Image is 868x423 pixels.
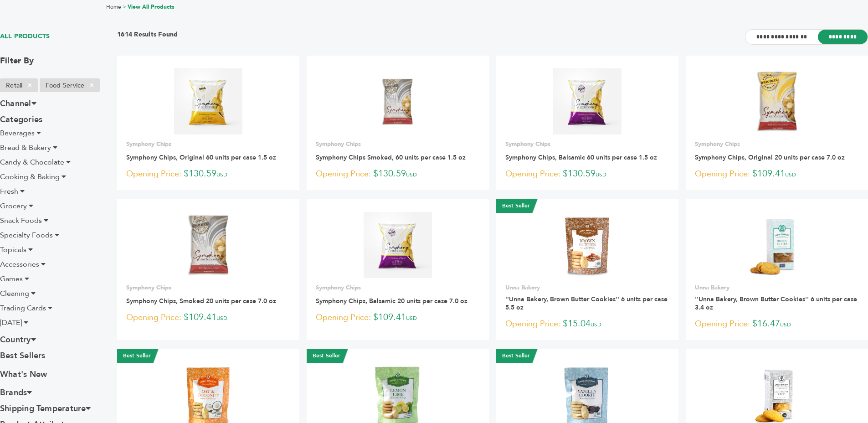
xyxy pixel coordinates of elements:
[505,318,560,330] span: Opening Price:
[216,171,227,178] span: USD
[505,284,669,292] p: Unna Bakery
[128,3,175,10] a: View All Products
[126,168,181,180] span: Opening Price:
[695,167,859,181] p: $109.41
[316,140,480,148] p: Symphony Chips
[755,68,798,134] img: Symphony Chips, Original 20 units per case 7.0 oz
[591,321,601,328] span: USD
[126,311,290,325] p: $109.41
[553,68,622,134] img: Symphony Chips, Balsamic 60 units per case 1.5 oz
[505,168,560,180] span: Opening Price:
[695,140,859,148] p: Symphony Chips
[316,153,466,162] a: Symphony Chips Smoked, 60 units per case 1.5 oz
[505,153,657,162] a: Symphony Chips, Balsamic 60 units per case 1.5 oz
[555,212,621,278] img: ''Unna Bakery, Brown Butter Cookies'' 6 units per case 5.5 oz
[186,212,230,278] img: Symphony Chips, Smoked 20 units per case 7.0 oz
[216,315,227,322] span: USD
[406,315,417,322] span: USD
[316,311,480,325] p: $109.41
[316,311,371,324] span: Opening Price:
[365,68,431,134] img: Symphony Chips Smoked, 60 units per case 1.5 oz
[84,80,99,91] span: ×
[126,140,290,148] p: Symphony Chips
[316,297,467,305] a: Symphony Chips, Balsamic 20 units per case 7.0 oz
[174,68,243,134] img: Symphony Chips, Original 60 units per case 1.5 oz
[695,317,859,331] p: $16.47
[316,168,371,180] span: Opening Price:
[316,167,480,181] p: $130.59
[126,284,290,292] p: Symphony Chips
[744,212,810,278] img: ''Unna Bakery, Brown Butter Cookies'' 6 units per case 3.4 oz
[126,167,290,181] p: $130.59
[117,30,178,44] h3: 1614 Results Found
[695,318,750,330] span: Opening Price:
[695,284,859,292] p: Unna Bakery
[505,295,668,312] a: ''Unna Bakery, Brown Butter Cookies'' 6 units per case 5.5 oz
[126,153,276,162] a: Symphony Chips, Original 60 units per case 1.5 oz
[126,311,181,324] span: Opening Price:
[106,3,121,10] a: Home
[123,3,126,10] span: >
[505,167,669,181] p: $130.59
[596,171,606,178] span: USD
[126,297,276,305] a: Symphony Chips, Smoked 20 units per case 7.0 oz
[695,295,857,312] a: ''Unna Bakery, Brown Butter Cookies'' 6 units per case 3.4 oz
[406,171,417,178] span: USD
[785,171,796,178] span: USD
[695,153,845,162] a: Symphony Chips, Original 20 units per case 7.0 oz
[505,140,669,148] p: Symphony Chips
[364,212,432,278] img: Symphony Chips, Balsamic 20 units per case 7.0 oz
[780,321,791,328] span: USD
[695,168,750,180] span: Opening Price:
[505,317,669,331] p: $15.04
[22,80,37,91] span: ×
[40,78,100,92] li: Food Service
[316,284,480,292] p: Symphony Chips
